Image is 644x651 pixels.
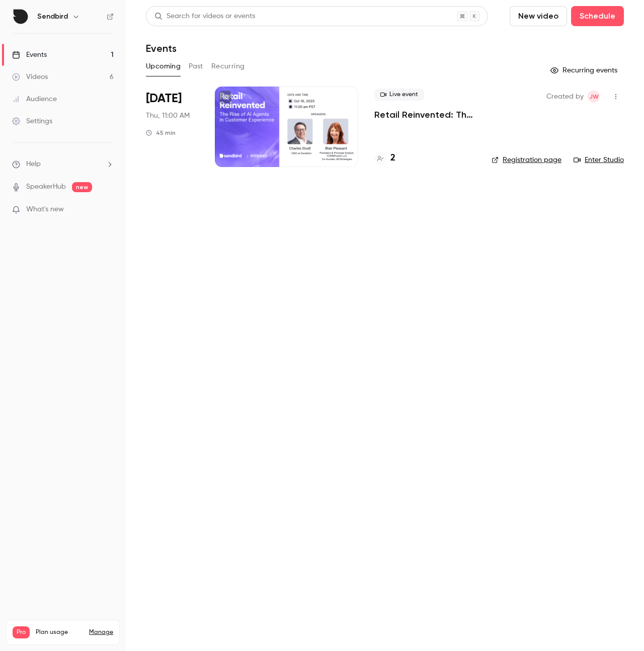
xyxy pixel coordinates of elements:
[146,58,181,74] button: Upcoming
[37,12,68,22] h6: Sendbird
[26,159,41,170] span: Help
[12,116,52,126] div: Settings
[374,89,424,101] span: Live event
[12,72,48,82] div: Videos
[36,628,83,636] span: Plan usage
[146,129,176,137] div: 45 min
[26,204,64,215] span: What's new
[102,205,114,214] iframe: Noticeable Trigger
[12,50,47,60] div: Events
[89,628,113,636] a: Manage
[546,62,624,78] button: Recurring events
[146,111,190,121] span: Thu, 11:00 AM
[13,626,30,638] span: Pro
[146,91,182,107] span: [DATE]
[146,42,177,54] h1: Events
[13,9,29,25] img: Sendbird
[374,151,395,165] a: 2
[588,91,600,103] span: Jackie Wang
[510,6,567,26] button: New video
[72,182,92,192] span: new
[12,159,114,170] li: help-dropdown-opener
[26,182,66,192] a: SpeakerHub
[12,94,57,104] div: Audience
[546,91,584,103] span: Created by
[589,91,599,103] span: JW
[571,6,624,26] button: Schedule
[211,58,245,74] button: Recurring
[146,87,199,167] div: Oct 16 Thu, 11:00 AM (America/Los Angeles)
[189,58,203,74] button: Past
[154,11,255,22] div: Search for videos or events
[390,151,395,165] h4: 2
[574,155,624,165] a: Enter Studio
[374,109,475,121] a: Retail Reinvented: The Rise of AI Agents in Customer Experience
[492,155,561,165] a: Registration page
